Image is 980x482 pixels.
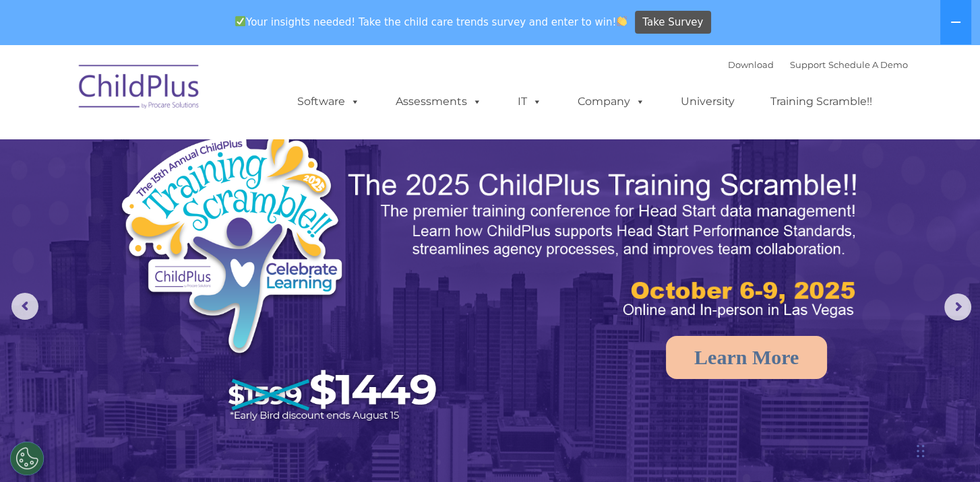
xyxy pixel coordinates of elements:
div: Drag [917,431,925,471]
span: Phone number [187,144,245,154]
button: Cookies Settings [10,442,44,475]
a: IT [504,88,555,115]
span: Your insights needed! Take the child care trends survey and enter to win! [229,9,633,35]
a: Support [790,59,826,70]
a: Take Survey [635,11,711,34]
iframe: Chat Widget [760,337,980,482]
span: Last name [187,89,228,99]
a: University [667,88,748,115]
img: ChildPlus by Procare Solutions [72,55,207,123]
span: Take Survey [642,11,703,34]
a: Company [564,88,659,115]
a: Training Scramble!! [757,88,886,115]
a: Learn More [666,336,827,379]
a: Software [284,88,373,115]
a: Schedule A Demo [828,59,908,70]
img: ✅ [235,16,245,26]
img: 👏 [617,16,627,26]
font: | [728,59,908,70]
a: Assessments [382,88,495,115]
a: Download [728,59,774,70]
